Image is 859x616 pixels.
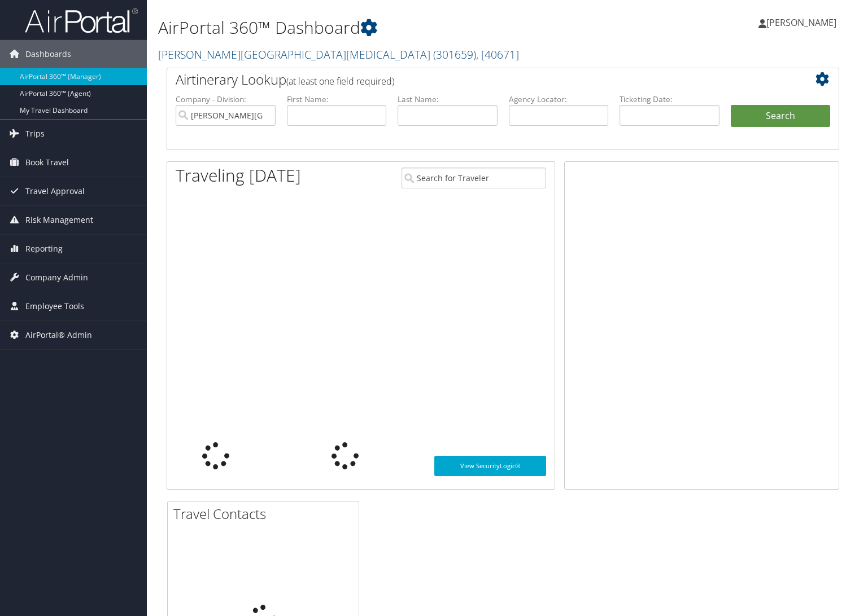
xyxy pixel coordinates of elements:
[158,16,618,39] h1: AirPortal 360™ Dashboard
[509,94,609,105] label: Agency Locator:
[398,94,498,105] label: Last Name:
[176,164,301,187] h1: Traveling [DATE]
[25,177,85,205] span: Travel Approval
[25,120,45,148] span: Trips
[476,47,519,62] span: , [ 40671 ]
[158,47,519,62] a: [PERSON_NAME][GEOGRAPHIC_DATA][MEDICAL_DATA]
[25,263,88,292] span: Company Admin
[287,94,387,105] label: First Name:
[286,75,394,87] span: (at least one field required)
[176,94,276,105] label: Company - Division:
[25,7,138,34] img: airportal-logo.png
[25,292,84,320] span: Employee Tools
[731,105,831,127] button: Search
[433,47,476,62] span: ( 301659 )
[25,206,93,234] span: Risk Management
[25,321,92,349] span: AirPortal® Admin
[25,235,63,263] span: Reporting
[402,168,546,188] input: Search for Traveler
[434,456,547,476] a: View SecurityLogic®
[25,40,71,68] span: Dashboards
[25,148,69,177] span: Book Travel
[758,6,848,39] a: [PERSON_NAME]
[176,70,774,89] h2: Airtinerary Lookup
[620,94,720,105] label: Ticketing Date:
[766,16,836,29] span: [PERSON_NAME]
[173,504,359,523] h2: Travel Contacts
